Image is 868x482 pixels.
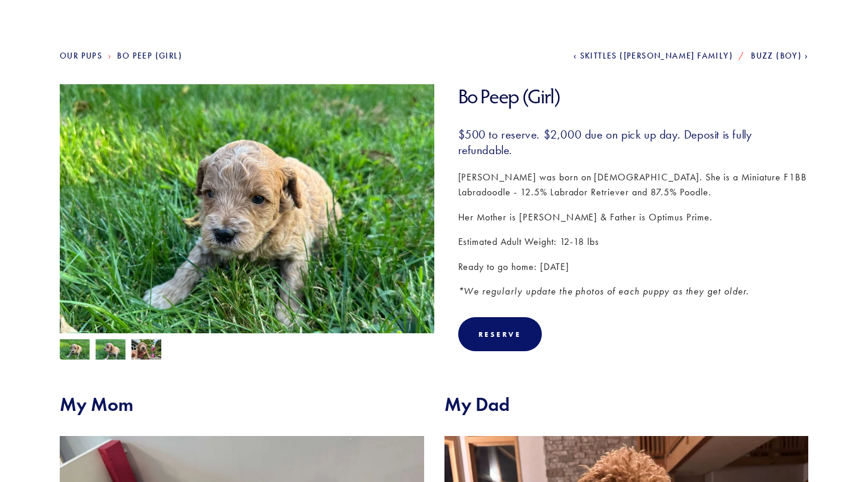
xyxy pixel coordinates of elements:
[96,339,125,362] img: Bo Peep 3.jpg
[60,51,102,61] a: Our Pups
[458,127,809,158] h3: $500 to reserve. $2,000 due on pick up day. Deposit is fully refundable.
[458,234,809,250] p: Estimated Adult Weight: 12-18 lbs
[458,317,542,351] div: Reserve
[580,51,733,61] span: Skittles ([PERSON_NAME] Family)
[573,51,733,61] a: Skittles ([PERSON_NAME] Family)
[458,210,809,225] p: Her Mother is [PERSON_NAME] & Father is Optimus Prime.
[458,84,809,109] h1: Bo Peep (Girl)
[131,339,161,362] img: Bo Peep 1.jpg
[60,339,90,362] img: Bo Peep 2.jpg
[458,170,809,200] p: [PERSON_NAME] was born on [DEMOGRAPHIC_DATA]. She is a Miniature F1BB Labradoodle - 12.5% Labrado...
[751,51,802,61] span: Buzz (Boy)
[458,285,749,297] em: *We regularly update the photos of each puppy as they get older.
[117,51,182,61] a: Bo Peep (Girl)
[444,393,809,416] h2: My Dad
[479,330,522,339] div: Reserve
[60,84,434,365] img: Bo Peep 2.jpg
[60,393,424,416] h2: My Mom
[751,51,808,61] a: Buzz (Boy)
[458,259,809,275] p: Ready to go home: [DATE]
